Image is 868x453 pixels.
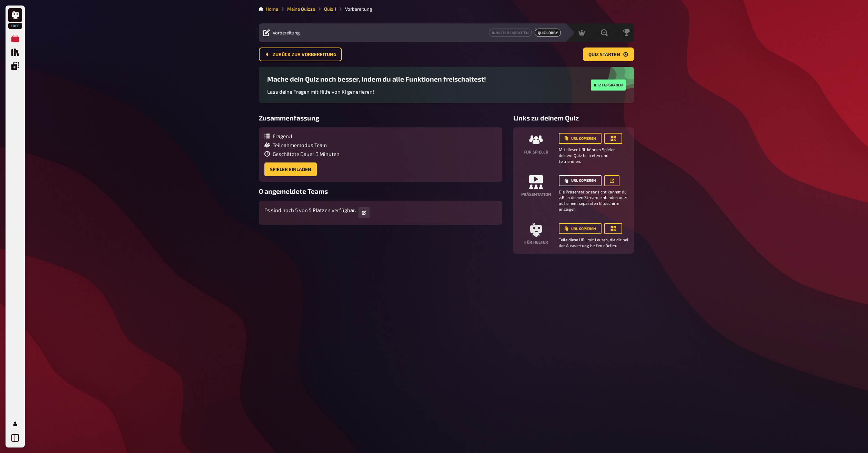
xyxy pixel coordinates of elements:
[9,24,21,28] span: Free
[559,223,602,234] button: URL kopieren
[521,192,551,197] h4: Präsentation
[287,6,315,12] a: Meine Quizze
[524,149,548,154] h4: Für Spieler
[259,187,502,195] h3: 0 angemeldete Teams
[273,30,300,35] span: Vorbereitung
[559,175,602,186] button: URL kopieren
[264,206,356,214] p: Es sind noch 5 von 5 Plätzen verfügbar.
[559,147,628,164] small: Mit dieser URL können Spieler deinem Quiz beitreten und teilnehmen.
[264,133,340,139] div: Fragen : 1
[336,6,372,12] li: Vorbereitung
[8,59,22,73] a: Einblendungen
[259,114,502,122] h3: Zusammenfassung
[273,151,340,157] span: Geschätzte Dauer : 3 Minuten
[259,48,342,61] button: Zurück zur Vorbereitung
[324,6,336,12] a: Quiz 1
[267,75,486,83] h3: Mache dein Quiz noch besser, indem du alle Funktionen freischaltest!
[8,32,22,45] a: Meine Quizze
[264,162,317,176] button: Spieler einladen
[535,29,561,37] a: Quiz Lobby
[559,133,602,144] button: URL kopieren
[591,80,626,91] button: Jetzt upgraden
[273,52,336,57] span: Zurück zur Vorbereitung
[8,417,22,431] a: Profil
[267,88,374,95] span: Lass deine Fragen mit Hilfe von KI generieren!
[583,48,634,61] button: Quiz starten
[524,240,548,244] h4: Für Helfer
[559,237,628,249] small: Teile diese URL mit Leuten, die dir bei der Auswertung helfen dürfen.
[278,6,315,12] li: Meine Quizze
[8,45,22,59] a: Quiz Sammlung
[513,114,634,122] h3: Links zu deinem Quiz
[266,6,278,12] li: Home
[273,142,327,148] span: Teilnahmemodus : Team
[489,29,532,37] button: Inhalte Bearbeiten
[315,6,336,12] li: Quiz 1
[266,6,278,12] a: Home
[559,189,628,212] small: Die Präsentationsansicht kannst du z.B. in deinen Stream einbinden oder auf einem separaten Bilds...
[588,52,620,57] span: Quiz starten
